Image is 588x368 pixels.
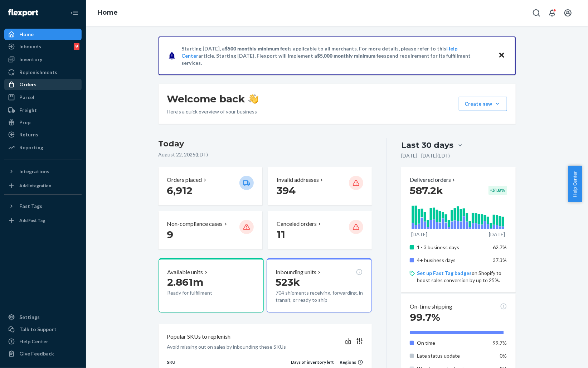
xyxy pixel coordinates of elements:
div: Add Integration [19,183,51,189]
button: Available units2.861mReady for fulfillment [159,258,264,313]
span: 11 [277,228,285,241]
button: Close [497,50,506,61]
button: Canceled orders 11 [268,211,372,250]
p: 4+ business days [417,257,487,264]
div: Last 30 days [401,140,453,151]
img: hand-wave emoji [248,94,258,104]
a: Add Integration [4,180,82,192]
div: Prep [19,119,30,126]
h3: Today [159,138,372,150]
p: [DATE] [411,231,427,238]
span: 6,912 [167,184,193,197]
span: 0% [500,353,507,359]
div: Home [19,31,34,38]
a: Inventory [4,54,82,65]
button: Integrations [4,166,82,177]
div: Regions [334,359,364,365]
p: Avoid missing out on sales by inbounding these SKUs [167,343,286,350]
div: 9 [74,43,79,50]
p: August 22, 2025 ( EDT ) [159,151,372,158]
button: Close Navigation [67,6,82,20]
p: Invalid addresses [277,176,319,184]
img: Flexport logo [8,9,38,16]
p: Available units [167,268,203,276]
a: Help Center [4,336,82,347]
div: Freight [19,107,37,114]
div: + 31.8 % [489,186,507,195]
p: Here’s a quick overview of your business [167,108,258,115]
button: Invalid addresses 394 [268,167,372,205]
a: Prep [4,117,82,128]
a: Inbounds9 [4,41,82,52]
div: Orders [19,81,37,88]
p: Popular SKUs to replenish [167,333,231,341]
ol: breadcrumbs [92,3,123,23]
p: Canceled orders [277,220,317,228]
a: Orders [4,79,82,90]
div: Give Feedback [19,350,54,357]
a: Home [4,29,82,40]
p: Starting [DATE], a is applicable to all merchants. For more details, please refer to this article... [182,45,491,67]
button: Create new [459,97,507,111]
span: 523k [276,276,300,288]
span: Chat [16,5,30,11]
span: 99.7% [410,311,440,323]
p: [DATE] [489,231,505,238]
p: [DATE] - [DATE] ( EDT ) [401,152,450,159]
div: Reporting [19,144,43,151]
button: Help Center [568,166,582,202]
p: Inbounding units [276,268,316,276]
button: Fast Tags [4,200,82,212]
div: Replenishments [19,69,57,76]
a: Add Fast Tag [4,215,82,226]
h1: Welcome back [167,92,258,105]
span: 9 [167,228,174,241]
div: Talk to Support [19,326,57,333]
span: 62.7% [493,244,507,250]
button: Open account menu [561,6,575,20]
p: Late status update [417,352,487,359]
span: 394 [277,184,296,197]
a: Settings [4,311,82,323]
button: Orders placed 6,912 [159,167,262,205]
a: Reporting [4,142,82,153]
div: Settings [19,314,40,321]
p: On-time shipping [410,302,452,311]
button: Open Search Box [529,6,544,20]
div: Inventory [19,56,42,63]
a: Freight [4,105,82,116]
a: Set up Fast Tag badges [417,270,472,276]
button: Inbounding units523k704 shipments receiving, forwarding, in transit, or ready to ship [267,258,372,313]
div: Inbounds [19,43,41,50]
span: 37.3% [493,257,507,263]
p: 1 - 3 business days [417,244,487,251]
p: On time [417,339,487,347]
span: 587.2k [410,184,443,197]
button: Give Feedback [4,348,82,359]
span: $5,000 monthly minimum fee [317,53,384,59]
p: Orders placed [167,176,202,184]
a: Home [97,9,118,16]
a: Replenishments [4,67,82,78]
button: Delivered orders [410,176,457,184]
button: Open notifications [545,6,559,20]
div: Help Center [19,338,48,345]
a: Returns [4,129,82,140]
button: Non-compliance cases 9 [159,211,262,250]
span: $500 monthly minimum fee [225,45,288,52]
p: on Shopify to boost sales conversion by up to 25%. [417,270,507,284]
span: 2.861m [167,276,204,288]
div: Add Fast Tag [19,217,45,223]
p: Ready for fulfillment [167,289,234,296]
a: Parcel [4,92,82,103]
div: Parcel [19,94,34,101]
div: Returns [19,131,38,138]
p: Non-compliance cases [167,220,223,228]
button: Talk to Support [4,324,82,335]
span: 99.7% [493,340,507,346]
div: Fast Tags [19,203,42,210]
div: Integrations [19,168,49,175]
p: 704 shipments receiving, forwarding, in transit, or ready to ship [276,289,363,304]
